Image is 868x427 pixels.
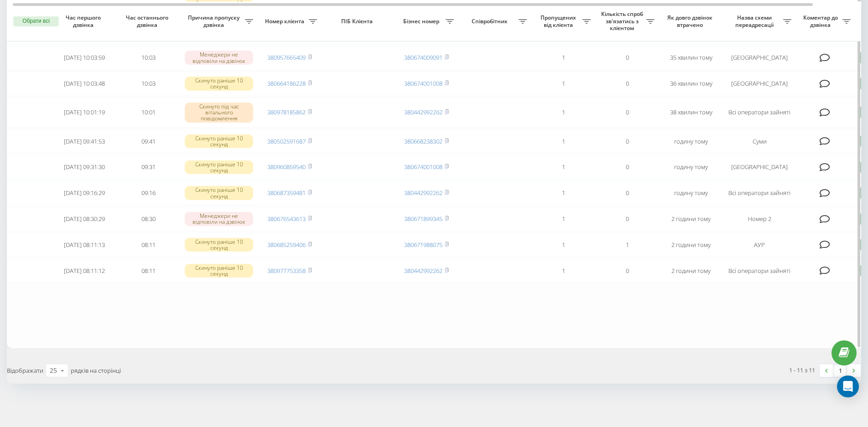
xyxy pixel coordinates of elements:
[185,51,253,64] div: Менеджери не відповіли на дзвінок
[267,108,306,116] a: 380978185862
[463,18,519,25] span: Співробітник
[71,366,121,375] span: рядків на сторінці
[116,155,180,179] td: 09:31
[185,77,253,90] div: Скинуто раніше 10 секунд
[50,366,57,375] div: 25
[185,264,253,278] div: Скинуто раніше 10 секунд
[185,238,253,252] div: Скинуто раніше 10 секунд
[404,53,442,62] a: 380674009091
[267,163,306,171] a: 380960859540
[404,241,442,249] a: 380671988075
[116,259,180,283] td: 08:11
[595,72,659,96] td: 0
[833,364,847,377] a: 1
[595,129,659,154] td: 0
[728,14,783,28] span: Назва схеми переадресації
[600,10,646,32] span: Кількість спроб зв'язатись з клієнтом
[267,79,306,87] a: 380664186228
[595,98,659,128] td: 0
[185,103,253,123] div: Скинуто під час вітального повідомлення
[659,181,723,205] td: годину тому
[595,155,659,179] td: 0
[666,14,716,28] span: Як довго дзвінок втрачено
[52,46,116,70] td: [DATE] 10:03:59
[124,14,173,28] span: Час останнього дзвінка
[531,72,595,96] td: 1
[723,259,796,283] td: Всі оператори зайняті
[789,365,815,375] div: 1 - 11 з 11
[116,233,180,257] td: 08:11
[531,46,595,70] td: 1
[52,155,116,179] td: [DATE] 09:31:30
[531,233,595,257] td: 1
[723,46,796,70] td: [GEOGRAPHIC_DATA]
[659,233,723,257] td: 2 години тому
[595,181,659,205] td: 0
[531,98,595,128] td: 1
[595,233,659,257] td: 1
[185,160,253,174] div: Скинуто раніше 10 секунд
[659,129,723,154] td: годину тому
[262,18,309,25] span: Номер клієнта
[659,259,723,283] td: 2 години тому
[404,163,442,171] a: 380674001008
[52,181,116,205] td: [DATE] 09:16:29
[659,207,723,231] td: 2 години тому
[531,181,595,205] td: 1
[659,46,723,70] td: 35 хвилин тому
[404,108,442,116] a: 380442992262
[7,366,43,375] span: Відображати
[404,79,442,87] a: 380674001008
[116,46,180,70] td: 10:03
[185,186,253,200] div: Скинуто раніше 10 секунд
[267,215,306,223] a: 380676543613
[800,14,842,28] span: Коментар до дзвінка
[723,72,796,96] td: [GEOGRAPHIC_DATA]
[116,72,180,96] td: 10:03
[52,129,116,154] td: [DATE] 09:41:53
[329,18,387,25] span: ПІБ Клієнта
[52,98,116,128] td: [DATE] 10:01:19
[536,14,582,28] span: Пропущених від клієнта
[404,137,442,145] a: 380668238302
[52,207,116,231] td: [DATE] 08:30:29
[659,155,723,179] td: годину тому
[404,189,442,197] a: 380442992262
[267,189,306,197] a: 380687359481
[267,53,306,62] a: 380957665409
[723,233,796,257] td: АУР
[531,259,595,283] td: 1
[116,98,180,128] td: 10:01
[52,259,116,283] td: [DATE] 08:11:12
[531,155,595,179] td: 1
[116,207,180,231] td: 08:30
[595,46,659,70] td: 0
[404,267,442,275] a: 380442992262
[723,129,796,154] td: Суми
[531,129,595,154] td: 1
[116,129,180,154] td: 09:41
[185,14,245,28] span: Причина пропуску дзвінка
[595,259,659,283] td: 0
[13,16,59,26] button: Обрати всі
[399,18,446,25] span: Бізнес номер
[60,14,109,28] span: Час першого дзвінка
[837,376,859,397] div: Open Intercom Messenger
[723,181,796,205] td: Всі оператори зайняті
[267,241,306,249] a: 380685259406
[723,98,796,128] td: Всі оператори зайняті
[595,207,659,231] td: 0
[267,137,306,145] a: 380502591687
[404,215,442,223] a: 380671899345
[185,212,253,226] div: Менеджери не відповіли на дзвінок
[185,134,253,148] div: Скинуто раніше 10 секунд
[52,233,116,257] td: [DATE] 08:11:13
[531,207,595,231] td: 1
[659,72,723,96] td: 36 хвилин тому
[723,207,796,231] td: Номер 2
[267,267,306,275] a: 380977753358
[659,98,723,128] td: 38 хвилин тому
[52,72,116,96] td: [DATE] 10:03:48
[723,155,796,179] td: [GEOGRAPHIC_DATA]
[116,181,180,205] td: 09:16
